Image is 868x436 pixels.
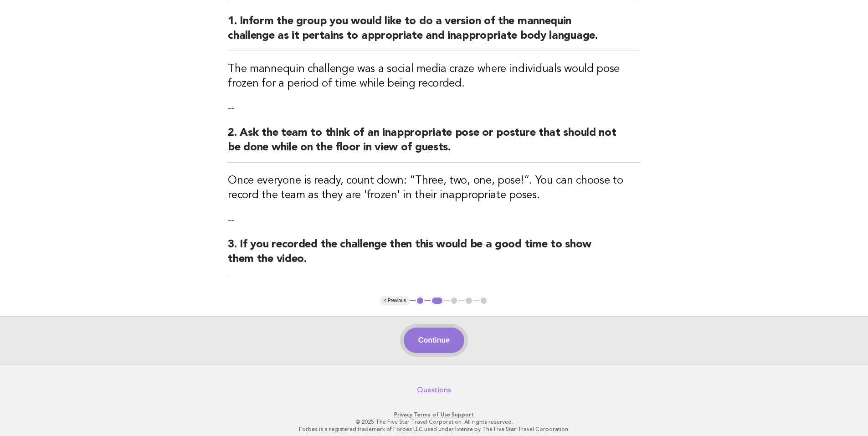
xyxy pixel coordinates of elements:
a: Support [452,411,474,418]
a: Terms of Use [414,411,450,418]
button: 1 [416,296,425,305]
p: © 2025 The Five Star Travel Corporation. All rights reserved. [155,418,713,426]
button: < Previous [380,296,410,305]
button: 2 [431,296,444,305]
a: Questions [417,385,451,395]
h3: Once everyone is ready, count down: “Three, two, one, pose!”. You can choose to record the team a... [228,174,640,203]
a: Privacy [394,411,412,418]
h2: 3. If you recorded the challenge then this would be a good time to show them the video. [228,237,640,274]
p: Forbes is a registered trademark of Forbes LLC used under license by The Five Star Travel Corpora... [155,426,713,433]
p: -- [228,102,640,115]
h2: 2. Ask the team to think of an inappropriate pose or posture that should not be done while on the... [228,126,640,163]
p: · · [155,411,713,418]
p: -- [228,214,640,226]
h2: 1. Inform the group you would like to do a version of the mannequin challenge as it pertains to a... [228,14,640,51]
button: Continue [404,328,464,353]
h3: The mannequin challenge was a social media craze where individuals would pose frozen for a period... [228,62,640,91]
